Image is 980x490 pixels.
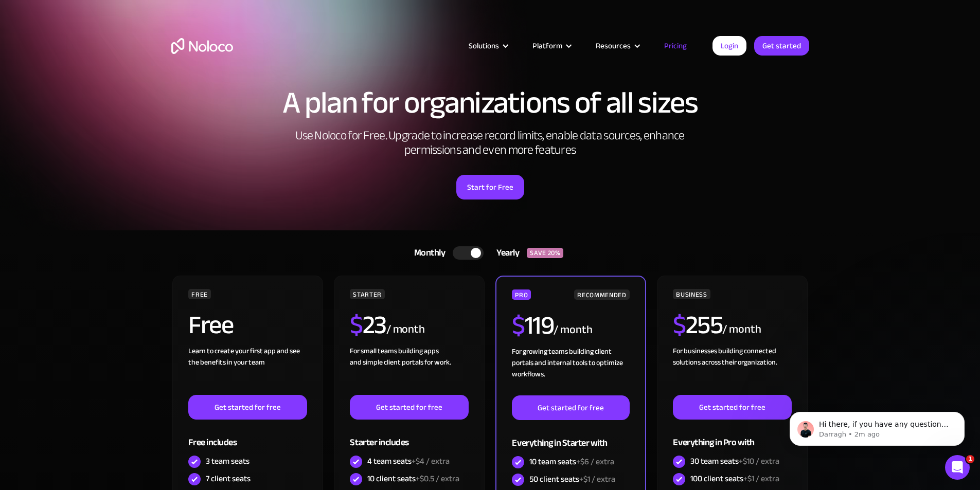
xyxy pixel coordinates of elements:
a: Pricing [651,39,700,52]
div: 50 client seats [529,474,615,485]
div: Resources [596,39,631,52]
div: BUSINESS [673,289,710,299]
span: +$1 / extra [579,471,615,487]
div: Solutions [469,39,499,52]
div: Free includes [188,420,307,453]
div: Yearly [484,245,527,261]
span: +$1 / extra [743,471,779,486]
div: For small teams building apps and simple client portals for work. ‍ [350,346,468,395]
span: +$4 / extra [412,453,450,469]
h2: 23 [350,312,386,338]
div: PRO [512,289,531,300]
h2: Free [188,312,233,338]
a: Start for Free [456,175,524,199]
span: +$6 / extra [576,454,614,469]
span: $ [512,301,525,350]
div: 4 team seats [367,456,450,467]
div: 3 team seats [206,456,250,467]
div: Platform [520,39,583,52]
div: SAVE 20% [527,248,563,258]
div: For growing teams building client portals and internal tools to optimize workflows. [512,346,629,395]
h1: A plan for organizations of all sizes [171,87,809,118]
a: Get started for free [512,395,629,420]
div: RECOMMENDED [574,289,629,300]
div: Starter includes [350,420,468,453]
span: 1 [966,455,974,463]
div: 10 client seats [367,473,459,484]
a: Get started for free [350,395,468,420]
a: Get started for free [673,395,791,420]
div: FREE [188,289,211,299]
a: Get started for free [188,395,307,420]
div: / month [722,321,761,338]
h2: 255 [673,312,722,338]
a: Login [712,36,746,56]
span: $ [350,301,363,349]
div: Everything in Starter with [512,420,629,453]
div: 100 client seats [690,473,779,484]
a: Get started [754,36,809,56]
iframe: Intercom notifications message [774,390,980,462]
span: $ [673,301,686,349]
div: STARTER [350,289,384,299]
div: Learn to create your first app and see the benefits in your team ‍ [188,346,307,395]
div: For businesses building connected solutions across their organization. ‍ [673,346,791,395]
div: Resources [583,39,651,52]
div: 30 team seats [690,456,779,467]
div: Solutions [456,39,520,52]
div: 7 client seats [206,473,251,484]
a: home [171,38,233,54]
h2: Use Noloco for Free. Upgrade to increase record limits, enable data sources, enhance permissions ... [284,129,696,157]
span: +$10 / extra [739,453,779,469]
div: / month [554,322,592,338]
div: Everything in Pro with [673,420,791,453]
div: 10 team seats [529,456,614,467]
iframe: Intercom live chat [945,455,970,480]
h2: 119 [512,313,554,338]
div: Platform [532,39,562,52]
div: Monthly [401,245,453,261]
span: +$0.5 / extra [416,471,459,486]
div: / month [386,321,425,338]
